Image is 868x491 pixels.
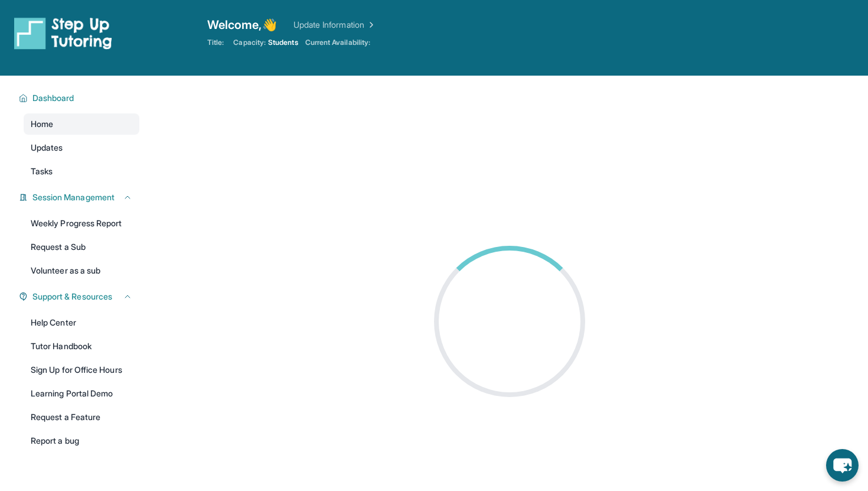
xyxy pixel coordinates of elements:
a: Update Information [293,19,376,31]
button: Dashboard [28,92,132,104]
a: Weekly Progress Report [24,213,139,234]
a: Request a Feature [24,407,139,428]
a: Updates [24,137,139,158]
img: Chevron Right [364,19,376,31]
span: Updates [31,142,63,154]
a: Report a bug [24,430,139,451]
span: Session Management [32,191,115,203]
a: Sign Up for Office Hours [24,359,139,381]
a: Tutor Handbook [24,336,139,357]
span: Home [31,118,53,130]
img: logo [14,17,112,50]
span: Dashboard [32,92,74,104]
button: chat-button [826,449,859,482]
span: Title: [207,38,224,47]
a: Learning Portal Demo [24,383,139,404]
span: Welcome, 👋 [207,17,277,33]
span: Support & Resources [32,291,112,303]
span: Students [268,38,298,47]
button: Support & Resources [28,291,132,303]
a: Help Center [24,312,139,333]
button: Session Management [28,191,132,203]
span: Capacity: [233,38,266,47]
span: Current Availability: [305,38,370,47]
span: Tasks [31,165,53,177]
a: Volunteer as a sub [24,260,139,281]
a: Home [24,113,139,135]
a: Tasks [24,161,139,182]
a: Request a Sub [24,236,139,258]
